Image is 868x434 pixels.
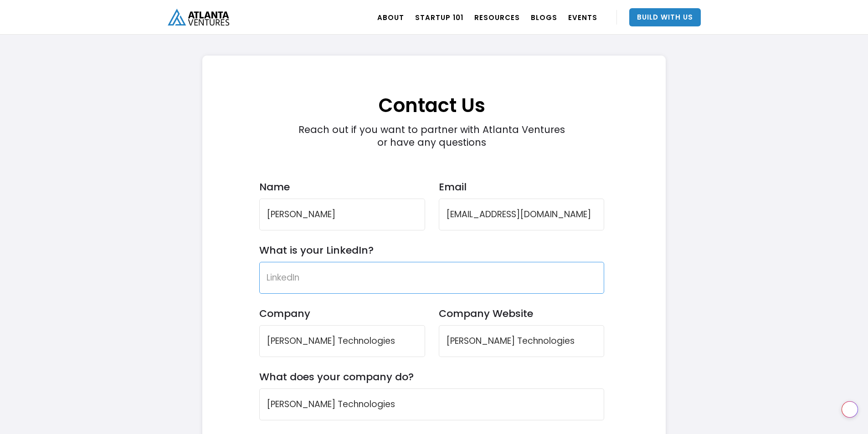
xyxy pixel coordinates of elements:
div: Reach out if you want to partner with Atlanta Ventures or have any questions [293,123,570,149]
a: RESOURCES [474,5,520,30]
input: Company Name [259,325,425,357]
label: What does your company do? [259,371,414,383]
input: Company Description [259,388,605,420]
label: Email [439,181,605,193]
a: Startup 101 [415,5,463,30]
a: EVENTS [568,5,597,30]
label: Company [259,307,425,320]
a: Build With Us [629,8,701,26]
input: LinkedIn [259,262,605,294]
input: Company Email [439,199,605,230]
label: Name [259,181,425,193]
h1: Contact Us [259,65,605,118]
a: BLOGS [531,5,557,30]
a: ABOUT [377,5,404,30]
label: What is your LinkedIn? [259,244,374,256]
input: Full Name [259,199,425,230]
label: Company Website [439,307,605,320]
input: Company Website [439,325,605,357]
